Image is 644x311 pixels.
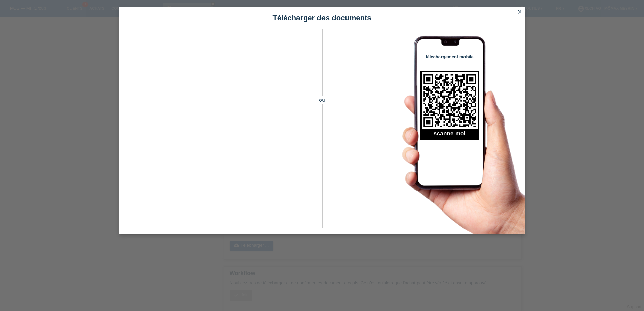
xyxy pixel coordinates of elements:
h2: scanne-moi [420,130,479,140]
h1: Télécharger des documents [119,14,525,22]
a: close [515,8,524,16]
span: ou [310,96,334,104]
h4: téléchargement mobile [420,54,479,59]
iframe: Upload [129,46,310,215]
i: close [517,9,522,15]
